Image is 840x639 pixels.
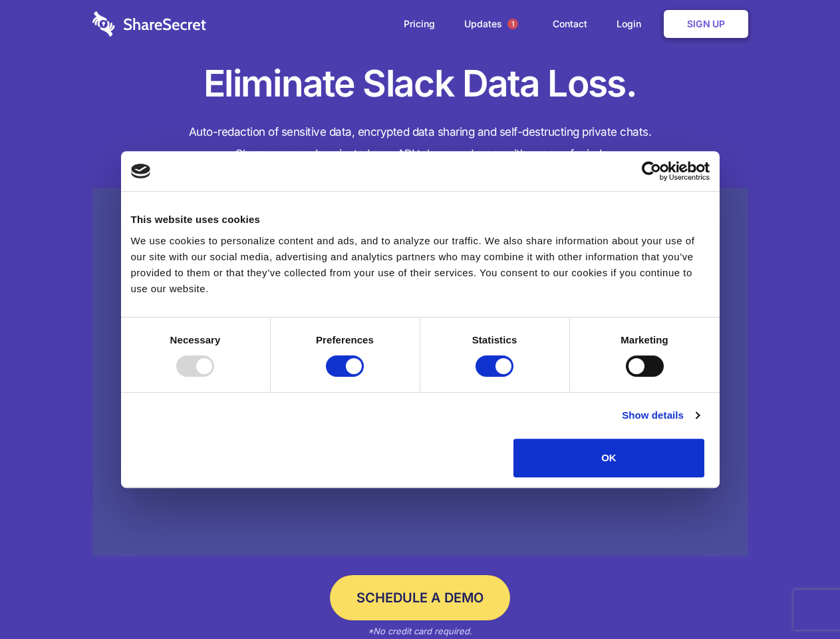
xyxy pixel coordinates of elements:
a: Show details [622,407,699,423]
img: logo-wordmark-white-trans-d4663122ce5f474addd5e946df7df03e33cb6a1c49d2221995e7729f52c070b2.svg [92,11,206,37]
strong: Necessary [170,334,221,345]
h1: Eliminate Slack Data Loss. [92,60,748,108]
strong: Marketing [621,334,668,345]
a: Login [603,3,661,45]
div: We use cookies to personalize content and ads, and to analyze our traffic. We also share informat... [131,233,710,297]
a: Pricing [390,3,448,45]
button: OK [513,439,704,477]
h4: Auto-redaction of sensitive data, encrypted data sharing and self-destructing private chats. Shar... [92,121,748,165]
div: This website uses cookies [131,212,710,228]
em: *No credit card required. [368,626,472,636]
a: Wistia video thumbnail [92,188,748,557]
img: logo [131,164,151,178]
strong: Statistics [472,334,517,345]
a: Contact [539,3,601,45]
a: Sign Up [664,10,748,38]
strong: Preferences [316,334,374,345]
a: Usercentrics Cookiebot - opens in a new window [593,161,710,181]
a: Schedule a Demo [330,575,510,620]
span: 1 [507,19,518,29]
